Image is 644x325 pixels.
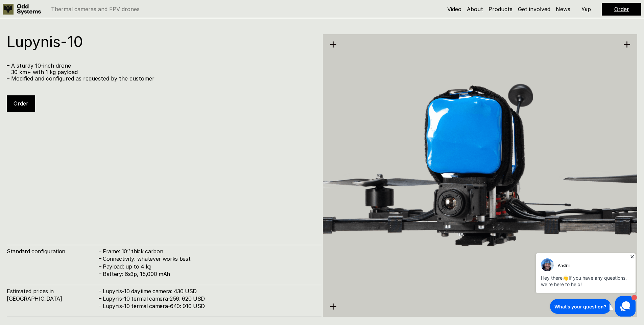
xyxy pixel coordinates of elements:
[103,255,315,262] h4: Connectivity: whatever works best
[103,263,315,270] h4: Payload: up to 4 kg
[518,6,550,13] a: Get involved
[7,34,315,49] h1: Lupynis-10
[99,302,101,309] h4: –
[7,63,315,69] p: – A sturdy 10-inch drone
[103,248,315,255] h4: Frame: 10’’ thick carbon
[7,75,315,82] p: – Modified and configured as requested by the customer
[14,100,28,107] a: Order
[99,287,101,294] h4: –
[447,6,461,13] a: Video
[556,6,570,13] a: News
[99,255,101,262] h4: –
[7,248,98,255] h4: Standard configuration
[614,6,629,13] a: Order
[103,270,315,278] h4: Battery: 6s3p, 15,000 mAh
[103,295,315,302] h4: Lupynis-10 termal camera-256: 620 USD
[99,270,101,277] h4: –
[51,6,140,12] p: Thermal cameras and FPV drones
[488,6,512,13] a: Products
[99,262,101,270] h4: –
[534,251,637,318] iframe: HelpCrunch
[467,6,483,13] a: About
[99,295,101,302] h4: –
[103,302,315,310] h4: Lupynis-10 termal camera-640: 910 USD
[103,287,315,295] h4: Lupynis-10 daytime camera: 430 USD
[99,247,101,255] h4: –
[581,6,591,12] p: Укр
[7,69,315,75] p: – 30 km+ with 1 kg payload
[7,287,98,303] h4: Estimated prices in [GEOGRAPHIC_DATA]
